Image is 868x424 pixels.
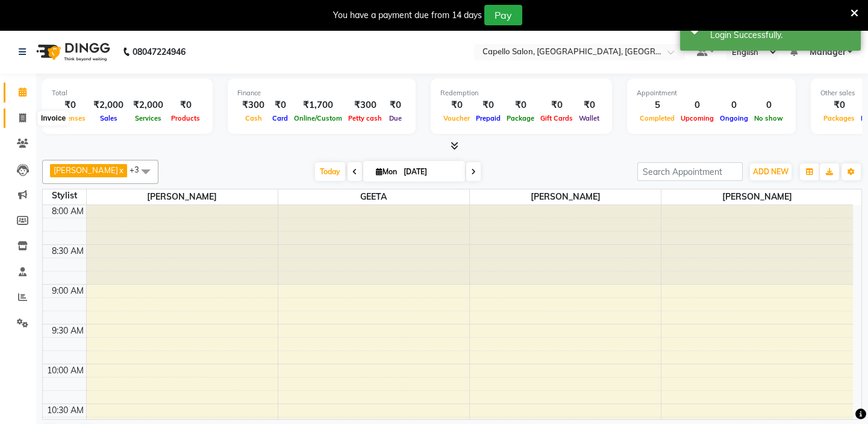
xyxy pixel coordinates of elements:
span: Services [132,114,164,122]
div: 8:00 AM [49,205,86,218]
button: ADD NEW [750,163,792,180]
span: [PERSON_NAME] [470,189,661,204]
div: ₹2,000 [89,98,128,112]
div: ₹0 [385,98,406,112]
span: Online/Custom [291,114,345,122]
div: 0 [678,98,717,112]
span: Products [168,114,203,122]
div: ₹0 [269,98,291,112]
span: Wallet [576,114,602,122]
div: ₹0 [473,98,504,112]
div: ₹0 [168,98,203,112]
span: ADD NEW [753,167,788,176]
div: Login Successfully. [710,29,852,42]
span: Ongoing [717,114,751,122]
span: Today [315,162,345,181]
input: 2025-09-01 [400,163,460,181]
span: [PERSON_NAME] [54,165,118,175]
div: 0 [751,98,786,112]
img: logo [31,35,113,69]
button: Pay [484,5,522,25]
span: Sales [97,114,120,122]
span: Package [504,114,537,122]
div: 10:30 AM [45,404,86,417]
span: No show [751,114,786,122]
span: Card [269,114,291,122]
span: [PERSON_NAME] [661,189,853,204]
span: Packages [820,114,858,122]
span: +3 [130,165,148,174]
div: ₹0 [52,98,89,112]
div: ₹0 [440,98,473,112]
div: 9:00 AM [49,285,86,297]
span: Completed [637,114,678,122]
div: ₹0 [504,98,537,112]
div: Stylist [43,189,86,202]
a: x [118,165,123,175]
span: GEETA [278,189,469,204]
span: Cash [242,114,265,122]
div: Appointment [637,88,786,98]
div: ₹1,700 [291,98,345,112]
div: 5 [637,98,678,112]
div: Invoice [38,111,69,125]
div: You have a payment due from 14 days [333,9,482,22]
b: 08047224946 [133,35,186,69]
div: ₹0 [537,98,576,112]
div: ₹0 [820,98,858,112]
span: Upcoming [678,114,717,122]
span: Prepaid [473,114,504,122]
div: 8:30 AM [49,245,86,258]
input: Search Appointment [637,162,743,181]
div: ₹300 [237,98,269,112]
div: ₹2,000 [128,98,168,112]
span: Due [386,114,405,122]
span: Petty cash [345,114,385,122]
span: Mon [373,167,400,176]
div: ₹0 [576,98,602,112]
div: 10:00 AM [45,364,86,377]
span: Gift Cards [537,114,576,122]
div: Total [52,88,203,98]
span: Voucher [440,114,473,122]
div: 0 [717,98,751,112]
span: Manager [809,46,845,59]
div: Finance [237,88,406,98]
div: ₹300 [345,98,385,112]
div: Redemption [440,88,602,98]
span: [PERSON_NAME] [87,189,278,204]
div: 9:30 AM [49,324,86,337]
